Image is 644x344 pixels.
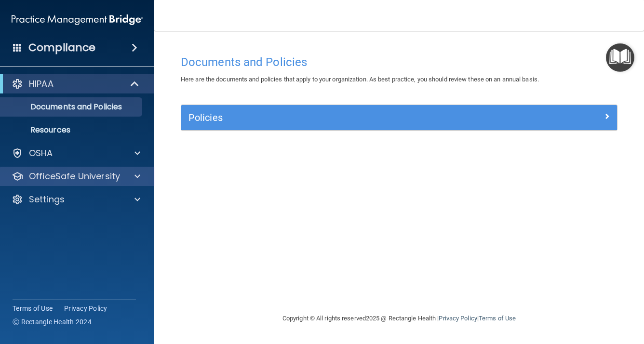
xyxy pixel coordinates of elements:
[29,78,54,90] p: HIPAA
[181,56,617,68] h4: Documents and Policies
[29,147,53,159] p: OSHA
[606,43,634,72] button: Open Resource Center
[188,112,501,123] h5: Policies
[29,171,120,182] p: OfficeSafe University
[64,304,107,313] a: Privacy Policy
[181,76,539,83] span: Here are the documents and policies that apply to your organization. As best practice, you should...
[6,102,138,112] p: Documents and Policies
[28,41,95,54] h4: Compliance
[12,147,140,159] a: OSHA
[188,110,610,125] a: Policies
[439,315,477,322] a: Privacy Policy
[12,78,140,90] a: HIPAA
[12,194,140,205] a: Settings
[12,171,140,182] a: OfficeSafe University
[479,315,516,322] a: Terms of Use
[12,10,143,29] img: PMB logo
[29,194,65,205] p: Settings
[13,304,53,313] a: Terms of Use
[13,317,92,327] span: Ⓒ Rectangle Health 2024
[6,125,138,135] p: Resources
[223,303,575,334] div: Copyright © All rights reserved 2025 @ Rectangle Health | |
